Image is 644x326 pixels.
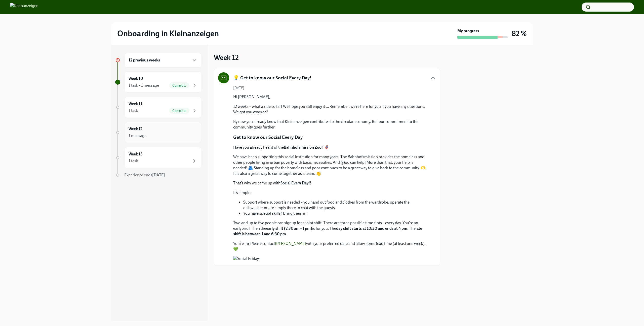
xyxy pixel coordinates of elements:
a: Week 131 task [115,147,202,168]
strong: late shift is between 1 and 6:30 pm. [233,226,422,236]
h3: Week 12 [214,53,239,62]
div: 1 task • 1 message [129,83,159,88]
strong: day shift starts at 10:30 and ends at 4 pm [336,226,407,231]
p: It’s simple: [233,190,428,195]
p: Hi [PERSON_NAME], [233,94,428,100]
span: Complete [169,109,189,113]
h6: Week 10 [129,76,143,81]
p: Get to know our Social Every Day [233,134,303,141]
a: [PERSON_NAME] [275,241,306,246]
p: You’re in? Please contact with your preferred date and allow some lead time (at least one week). 💚 [233,241,428,252]
p: Have you already heard of the ? 🦸 [233,145,428,150]
img: Kleinanzeigen [10,3,38,11]
h2: Onboarding in Kleinanzeigen [117,28,219,39]
strong: early shift (7.30 am - 1 pm) [266,226,312,231]
button: Zoom image [233,256,428,262]
p: Two and up to five people can signup for a joint shift. There are three possible time slots – eve... [233,220,428,237]
li: Support where support is needed – you hand out food and clothes from the wardrobe, operate the di... [243,200,428,211]
p: We have been supporting this social institution for many years. The Bahnhofsmission provides the ... [233,154,428,176]
div: 1 task [129,108,138,113]
a: Week 111 taskComplete [115,97,202,118]
p: 12 weeks – what a ride so far! We hope you still enjoy it … Remember, we’re here for you if you h... [233,104,428,115]
h6: Week 12 [129,126,142,132]
p: That’s why we came up with !! [233,180,428,186]
strong: Bahnhofsmission Zoo [284,145,321,150]
div: 12 previous weeks [124,53,202,68]
span: [DATE] [233,85,244,90]
p: By now you already know that Kleinanzeigen contributes to the circular economy. But our commitmen... [233,119,428,130]
li: You have special skills? Bring them in! [243,211,428,216]
strong: My progress [457,28,479,34]
h5: 💡 Get to know our Social Every Day! [233,75,311,81]
strong: Social Every Day [280,181,309,185]
div: 1 task [129,158,138,164]
strong: [DATE] [152,173,165,177]
h6: Week 11 [129,101,142,107]
span: Complete [169,84,189,87]
a: Week 101 task • 1 messageComplete [115,72,202,93]
h6: Week 13 [129,151,143,157]
a: Week 121 message [115,122,202,143]
div: 1 message [129,133,146,139]
span: Experience ends [124,173,165,177]
h3: 82 % [512,29,527,38]
h6: 12 previous weeks [129,57,160,63]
